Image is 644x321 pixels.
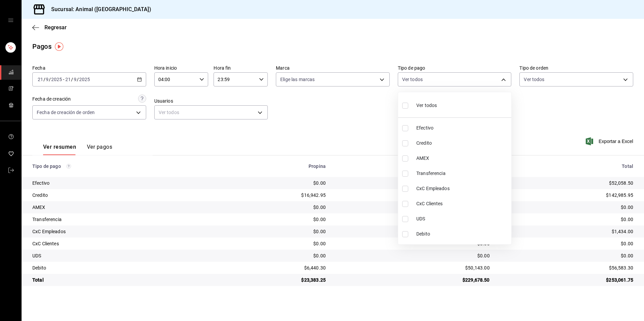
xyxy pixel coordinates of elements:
[416,102,437,109] span: Ver todos
[416,140,509,147] span: Credito
[416,185,509,192] span: CxC Empleados
[416,215,509,222] span: UDS
[416,230,509,238] span: Debito
[416,200,509,207] span: CxC Clientes
[416,124,509,132] span: Efectivo
[416,170,509,177] span: Transferencia
[416,155,509,162] span: AMEX
[55,42,63,51] img: Tooltip marker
